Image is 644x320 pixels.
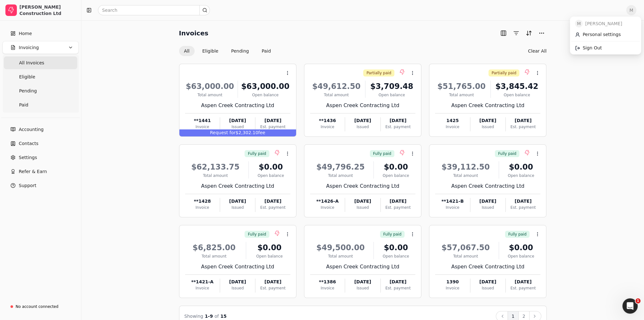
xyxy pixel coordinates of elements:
[575,20,583,27] span: M
[185,102,290,109] div: Aspen Creek Contracting Ltd
[16,304,59,309] div: No account connected
[366,70,391,76] span: Partially paid
[383,231,401,237] span: Fully paid
[4,70,77,83] a: Eligible
[19,168,47,175] span: Refer & Earn
[435,285,470,291] div: Invoice
[310,182,415,190] div: Aspen Creek Contracting Ltd
[583,45,602,51] span: Sign Out
[435,253,496,259] div: Total amount
[98,5,210,15] input: Search
[622,298,638,314] iframe: Intercom live chat
[19,88,37,94] span: Pending
[508,231,526,237] span: Fully paid
[310,205,345,210] div: Invoice
[310,92,363,98] div: Total amount
[435,182,540,190] div: Aspen Creek Contracting Ltd
[255,279,290,285] div: [DATE]
[240,81,290,92] div: $63,000.00
[470,124,505,130] div: Issued
[220,314,226,319] span: 15
[506,124,540,130] div: Est. payment
[345,198,380,205] div: [DATE]
[537,28,547,38] button: More
[635,298,641,303] span: 1
[220,124,255,130] div: Issued
[528,46,546,56] button: Clear All
[185,161,246,173] div: $62,133.75
[179,129,296,136] div: $2,302.10
[435,92,488,98] div: Total amount
[3,151,79,164] a: Settings
[626,5,636,15] button: M
[470,279,505,285] div: [DATE]
[4,56,77,69] a: All Invoices
[435,205,470,210] div: Invoice
[255,198,290,205] div: [DATE]
[197,46,224,56] button: Eligible
[376,161,415,173] div: $0.00
[368,92,415,98] div: Open balance
[345,205,380,210] div: Issued
[3,165,79,178] button: Refer & Earn
[435,242,496,253] div: $57,067.50
[19,182,36,189] span: Support
[257,46,276,56] button: Paid
[435,124,470,130] div: Invoice
[185,182,290,190] div: Aspen Creek Contracting Ltd
[310,173,371,178] div: Total amount
[3,27,79,40] a: Home
[310,253,371,259] div: Total amount
[376,242,415,253] div: $0.00
[502,173,541,178] div: Open balance
[184,314,203,319] span: Showing
[435,263,540,271] div: Aspen Creek Contracting Ltd
[376,173,415,178] div: Open balance
[310,102,415,109] div: Aspen Creek Contracting Ltd
[493,81,541,92] div: $3,845.42
[3,41,79,54] button: Invoicing
[470,285,505,291] div: Issued
[185,253,243,259] div: Total amount
[506,205,540,210] div: Est. payment
[185,92,235,98] div: Total amount
[3,137,79,150] a: Contacts
[345,117,380,124] div: [DATE]
[502,253,541,259] div: Open balance
[435,117,470,124] div: 1425
[381,279,415,285] div: [DATE]
[381,285,415,291] div: Est. payment
[185,173,246,178] div: Total amount
[179,28,209,38] h2: Invoices
[3,123,79,136] a: Accounting
[381,117,415,124] div: [DATE]
[185,285,220,291] div: Invoice
[255,285,290,291] div: Est. payment
[240,92,290,98] div: Open balance
[506,198,540,205] div: [DATE]
[179,46,276,56] div: Invoice filter options
[492,70,516,76] span: Partially paid
[310,242,371,253] div: $49,500.00
[255,205,290,210] div: Est. payment
[255,124,290,130] div: Est. payment
[185,124,220,130] div: Invoice
[493,92,541,98] div: Open balance
[435,173,496,178] div: Total amount
[249,242,290,253] div: $0.00
[345,285,380,291] div: Issued
[470,198,505,205] div: [DATE]
[381,198,415,205] div: [DATE]
[205,314,213,319] span: 1 - 9
[248,231,266,237] span: Fully paid
[435,102,540,109] div: Aspen Creek Contracting Ltd
[381,124,415,130] div: Est. payment
[19,44,39,51] span: Invoicing
[502,242,541,253] div: $0.00
[310,263,415,271] div: Aspen Creek Contracting Ltd
[248,151,266,156] span: Fully paid
[3,179,79,192] button: Support
[255,117,290,124] div: [DATE]
[220,205,255,210] div: Issued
